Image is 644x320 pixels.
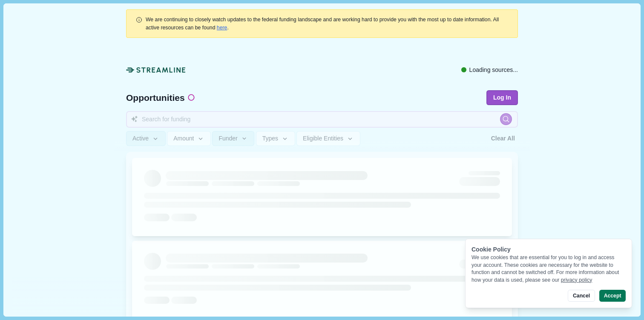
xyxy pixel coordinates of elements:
span: Loading sources... [469,66,518,74]
span: Eligible Entities [303,135,343,142]
button: Clear All [488,131,518,146]
div: . [146,16,509,31]
button: Amount [167,131,211,146]
span: Opportunities [126,93,185,102]
span: Active [132,135,149,142]
span: Types [262,135,278,142]
button: Active [126,131,166,146]
span: Funder [218,135,237,142]
span: We are continuing to closely watch updates to the federal funding landscape and are working hard ... [146,17,499,30]
button: Eligible Entities [296,131,360,146]
input: Search for funding [126,111,518,128]
div: We use cookies that are essential for you to log in and access your account. These cookies are ne... [471,254,626,284]
button: Funder [212,131,254,146]
a: privacy policy [561,277,592,283]
button: Log In [486,90,518,105]
button: Accept [599,290,626,302]
span: Cookie Policy [471,246,511,253]
button: Types [256,131,295,146]
span: Amount [173,135,194,142]
a: here [217,25,227,31]
button: Cancel [568,290,595,302]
